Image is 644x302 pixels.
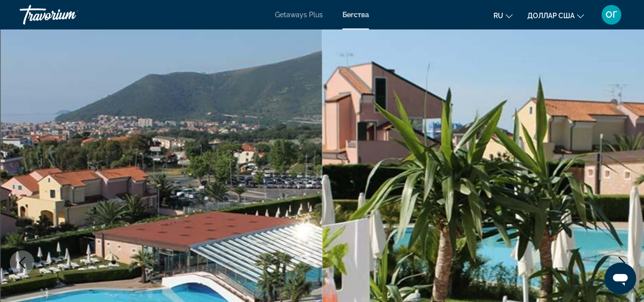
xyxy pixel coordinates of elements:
iframe: Кнопка запуска окна обмена сообщениями [605,263,636,294]
button: Изменить валюту [527,8,584,23]
button: Изменить язык [493,8,513,23]
font: ru [493,12,503,20]
button: Next image [610,250,634,275]
a: Бегства [342,11,369,19]
button: Previous image [10,250,34,275]
font: ОГ [606,9,617,20]
a: Травориум [20,2,118,27]
button: Меню пользователя [599,4,624,25]
a: Getaways Plus [275,11,323,19]
font: доллар США [527,12,575,20]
